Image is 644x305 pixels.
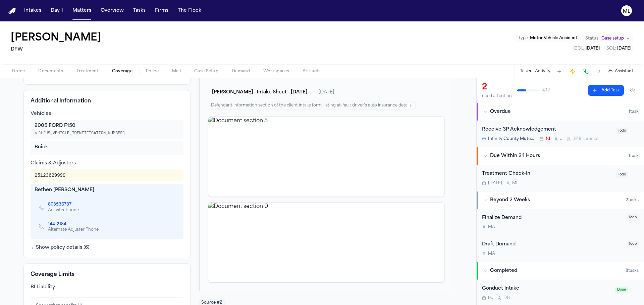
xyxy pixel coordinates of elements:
button: Tasks [520,69,531,74]
button: Add Task [554,67,564,76]
div: Vehicles [31,110,183,117]
a: 144-2184 [48,222,66,227]
span: M A [488,224,495,230]
div: 25123629999 [35,172,65,179]
span: Case setup [601,36,624,41]
span: Coverage [112,69,132,74]
span: Assistant [615,69,633,74]
span: Motor Vehicle Accident [530,36,577,40]
div: View document section 0 [208,202,445,283]
span: SOL : [606,47,616,51]
span: Type : [518,36,529,40]
div: Open task: Receive 3P Acknowledgement [477,121,644,147]
span: 3P Insurance [573,136,598,142]
span: Overdue [490,108,511,115]
span: J [560,136,562,142]
span: Done [615,287,628,293]
h2: DFW [11,46,104,54]
button: Matters [70,5,94,17]
div: Draft Demand [482,241,623,248]
button: Add Task [588,85,624,96]
span: 1 task [629,153,639,159]
div: BI Liability [31,284,183,291]
span: • [314,89,316,96]
button: [PERSON_NAME] - Intake Sheet - [DATE] [208,86,311,98]
span: 2 task s [626,198,639,203]
div: Alternate Adjuster Phone [48,227,99,232]
button: Show policy details (6) [31,244,90,251]
span: Todo [627,241,639,247]
a: Day 1 [48,5,66,17]
span: [DATE] [488,180,502,186]
div: Open task: Draft Demand [477,235,644,262]
button: Beyond 2 Weeks2tasks [477,192,644,209]
span: Status: [585,36,599,41]
button: Overdue1task [477,103,644,121]
span: 1 task [629,109,639,115]
span: Todo [627,214,639,221]
span: 1d [546,136,550,142]
span: VIN: [35,131,125,136]
span: Mail [172,69,181,74]
span: Police [146,69,159,74]
button: Firms [152,5,171,17]
span: Demand [232,69,250,74]
div: Treatment Check-In [482,170,612,178]
span: Workspaces [263,69,289,74]
span: Beyond 2 Weeks [490,197,530,204]
div: Buick [35,144,179,151]
span: Completed [490,268,517,274]
button: Completed8tasks [477,262,644,280]
a: Tasks [130,5,148,17]
button: Change status from Case setup [582,34,633,43]
h4: Coverage Limits [31,271,183,279]
img: Document section 0 [208,203,444,282]
img: Document section 5 [208,117,444,197]
div: Receive 3P Acknowledgement [482,126,612,134]
div: Open task: Treatment Check-In [477,165,644,191]
span: [US_VEHICLE_IDENTIFICATION_NUMBER] [43,131,125,136]
div: Adjuster Phone [48,208,79,213]
div: Claims & Adjusters [31,160,183,167]
div: Defendant information section of the client intake form, listing at-fault driver's auto insurance... [208,101,416,110]
span: Case Setup [194,69,218,74]
span: [DATE] [586,47,600,51]
a: Home [8,8,16,14]
button: Edit SOL: 2027-07-15 [604,45,633,52]
div: Bethen [PERSON_NAME] [35,187,179,194]
span: Treatment [76,69,99,74]
div: need attention [482,93,512,99]
span: Todo [616,128,628,134]
a: 803536737 [48,202,71,207]
button: Create Immediate Task [568,67,577,76]
button: Activity [535,69,550,74]
span: M L [512,180,519,186]
span: Infinity County Mutual Insurance Company [488,136,536,142]
button: Intakes [21,5,44,17]
img: Finch Logo [8,8,16,14]
button: Edit matter name [11,32,101,44]
span: 5 / 12 [541,88,550,93]
span: M A [488,251,495,256]
span: Todo [616,171,628,178]
span: [DATE] [318,89,334,96]
span: D B [503,295,510,301]
button: Overview [98,5,126,17]
button: Due Within 24 Hours1task [477,147,644,165]
span: 8 task s [626,268,639,274]
button: Assistant [608,69,633,74]
span: Due Within 24 Hours [490,153,540,159]
span: Home [12,69,25,74]
div: 2005 FORD F150 [35,123,179,129]
button: The Flock [175,5,204,17]
div: 2 [482,82,512,93]
div: Finalize Demand [482,214,623,222]
div: Open task: Finalize Demand [477,209,644,236]
button: Make a Call [581,67,591,76]
h4: Additional Information [31,97,183,105]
